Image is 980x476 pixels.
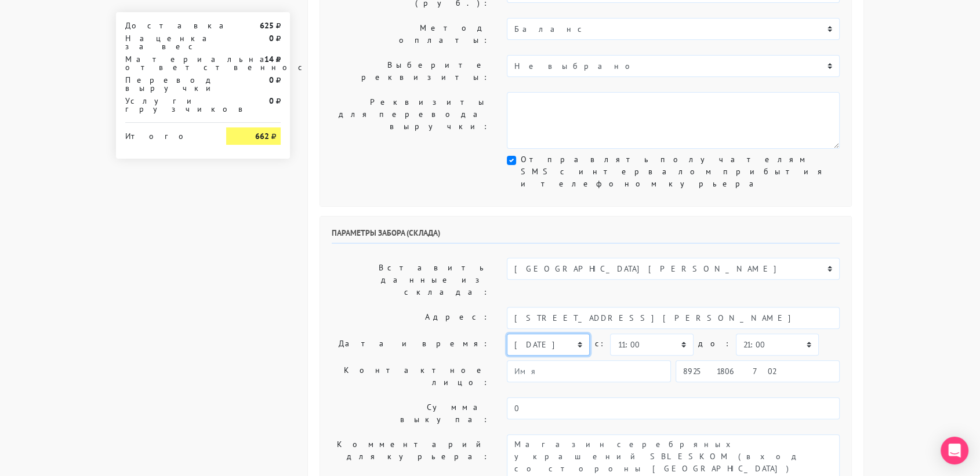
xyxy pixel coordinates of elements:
label: Дата и время: [323,334,498,356]
strong: 0 [269,75,274,85]
input: Имя [507,360,671,382]
label: до: [698,334,731,354]
div: Наценка за вес [117,34,217,50]
div: Перевод выручки [117,76,217,92]
div: Итого [125,127,209,140]
div: Материальная ответственность [117,55,217,71]
div: Доставка [117,21,217,30]
label: Адрес: [323,307,498,329]
h6: Параметры забора (склада) [332,228,840,244]
div: Услуги грузчиков [117,97,217,113]
label: Выберите реквизиты: [323,55,498,87]
label: Вставить данные из склада: [323,258,498,302]
strong: 14 [264,54,274,64]
label: c: [594,334,605,354]
strong: 625 [260,20,274,31]
input: Телефон [676,360,840,382]
label: Сумма выкупа: [323,397,498,430]
strong: 662 [255,131,269,141]
div: Open Intercom Messenger [941,437,968,464]
strong: 0 [269,33,274,43]
label: Реквизиты для перевода выручки: [323,92,498,149]
label: Метод оплаты: [323,18,498,50]
label: Отправлять получателям SMS с интервалом прибытия и телефоном курьера [521,153,840,190]
label: Контактное лицо: [323,360,498,393]
strong: 0 [269,96,274,106]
